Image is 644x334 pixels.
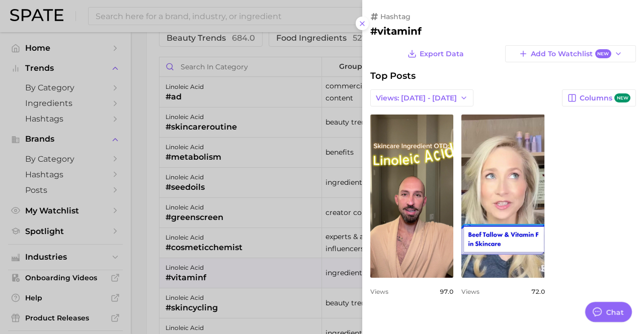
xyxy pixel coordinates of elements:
span: 97.0 [440,288,453,295]
span: Columns [580,93,630,103]
button: Export Data [405,45,466,62]
span: new [614,93,630,103]
span: Views: [DATE] - [DATE] [376,94,457,102]
span: 72.0 [531,288,545,295]
button: Views: [DATE] - [DATE] [370,89,473,106]
button: Columnsnew [562,89,636,106]
h2: #vitaminf [370,25,636,37]
span: Top Posts [370,70,416,81]
span: Views [461,288,479,295]
span: Export Data [420,50,464,58]
span: New [595,49,611,59]
span: hashtag [380,12,411,21]
span: Add to Watchlist [531,49,611,59]
button: Add to WatchlistNew [505,45,636,62]
span: Views [370,288,388,295]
